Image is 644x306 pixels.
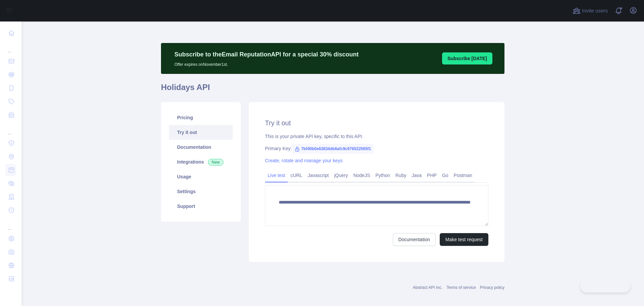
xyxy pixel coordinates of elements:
a: Documentation [169,140,233,155]
a: Terms of service [446,285,476,290]
a: Try it out [169,125,233,140]
a: Live test [265,170,288,181]
div: ... [5,122,16,136]
a: NodeJS [351,170,373,181]
iframe: Toggle Customer Support [580,278,631,293]
a: Integrations New [169,155,233,169]
a: jQuery [331,170,351,181]
a: Postman [451,170,475,181]
a: PHP [424,170,439,181]
span: Invite users [582,7,608,15]
a: Create, rotate and manage your keys [265,158,342,163]
div: This is your private API key, specific to this API. [265,133,488,140]
h1: Holidays API [161,82,504,98]
a: Documentation [393,233,436,246]
p: Offer expires on November 1st. [174,59,359,67]
div: Primary Key: [265,145,488,152]
a: Go [439,170,451,181]
a: Javascript [305,170,331,181]
span: New [208,159,223,166]
button: Subscribe [DATE] [442,52,492,64]
div: ... [5,40,16,54]
h2: Try it out [265,118,488,128]
a: Support [169,199,233,214]
a: Java [409,170,425,181]
p: Subscribe to the Email Reputation API for a special 30 % discount [174,50,359,59]
button: Make test request [440,233,488,246]
a: Python [373,170,393,181]
a: Ruby [393,170,409,181]
a: Settings [169,184,233,199]
button: Invite users [571,5,609,16]
a: Privacy policy [480,285,504,290]
a: Usage [169,169,233,184]
a: cURL [288,170,305,181]
a: Abstract API Inc. [413,285,443,290]
span: 7bf40b0e63834db6afc9c976522565f1 [292,144,374,154]
div: ... [5,218,16,231]
a: Pricing [169,110,233,125]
